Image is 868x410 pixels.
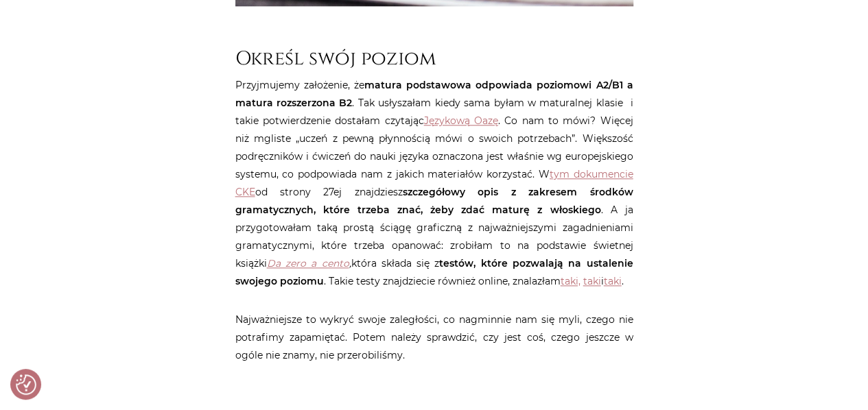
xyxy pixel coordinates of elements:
[235,186,633,216] strong: szczegółowy opis z zakresem środków gramatycznych, które trzeba znać, żeby zdać maturę z włoskiego
[235,47,633,71] h2: Określ swój poziom
[267,257,351,269] em: ,
[16,374,36,395] button: Preferencje co do zgód
[604,275,622,287] a: taki
[235,79,633,109] strong: matura podstawowa odpowiada poziomowi A2/B1 a matura rozszerzona B2
[267,257,349,269] a: Da zero a cento
[561,275,580,287] a: taki,
[424,114,498,127] a: Językową Oazę
[583,275,601,287] a: taki
[16,374,36,395] img: Revisit consent button
[235,76,633,290] p: Przyjmujemy założenie, że . Tak usłyszałam kiedy sama byłam w maturalnej klasie i takie potwierdz...
[235,311,633,364] p: Najważniejsze to wykryć swoje zaległości, co nagminnie nam się myli, czego nie potrafimy zapamięt...
[235,168,633,198] a: tym dokumencie CKE
[235,257,633,287] strong: testów, które pozwalają na ustalenie swojego poziomu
